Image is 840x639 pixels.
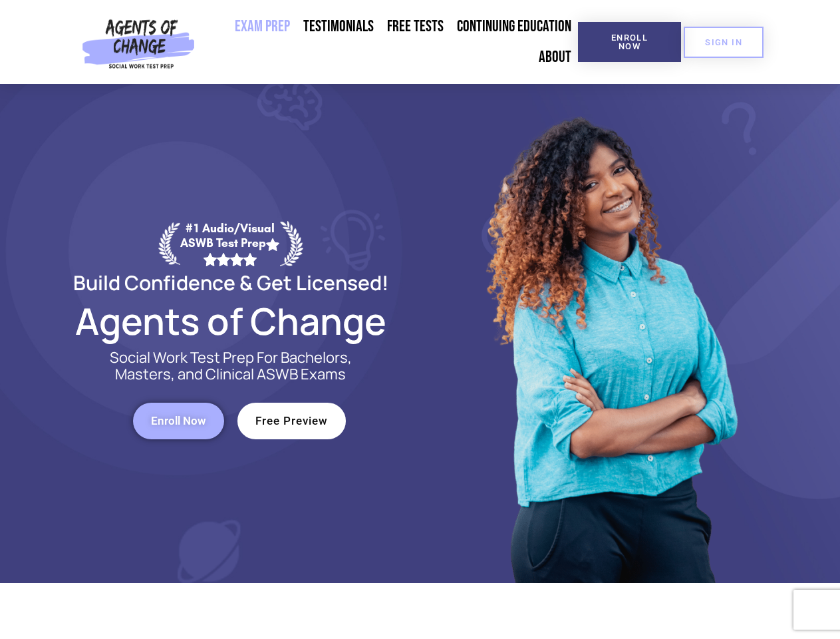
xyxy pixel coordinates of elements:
a: SIGN IN [684,27,764,58]
h2: Agents of Change [41,306,420,336]
a: Enroll Now [578,22,681,62]
h2: Build Confidence & Get Licensed! [41,273,420,292]
a: Testimonials [297,11,380,42]
img: Website Image 1 (1) [477,84,743,583]
div: #1 Audio/Visual ASWB Test Prep [180,221,280,266]
a: Continuing Education [450,11,578,42]
span: Enroll Now [151,415,206,427]
a: About [532,42,578,73]
a: Free Preview [237,403,346,439]
span: Enroll Now [599,33,660,51]
a: Exam Prep [228,11,297,42]
p: Social Work Test Prep For Bachelors, Masters, and Clinical ASWB Exams [94,349,367,383]
a: Free Tests [380,11,450,42]
nav: Menu [200,11,578,73]
a: Enroll Now [133,403,224,439]
span: SIGN IN [705,38,742,47]
span: Free Preview [255,415,328,427]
